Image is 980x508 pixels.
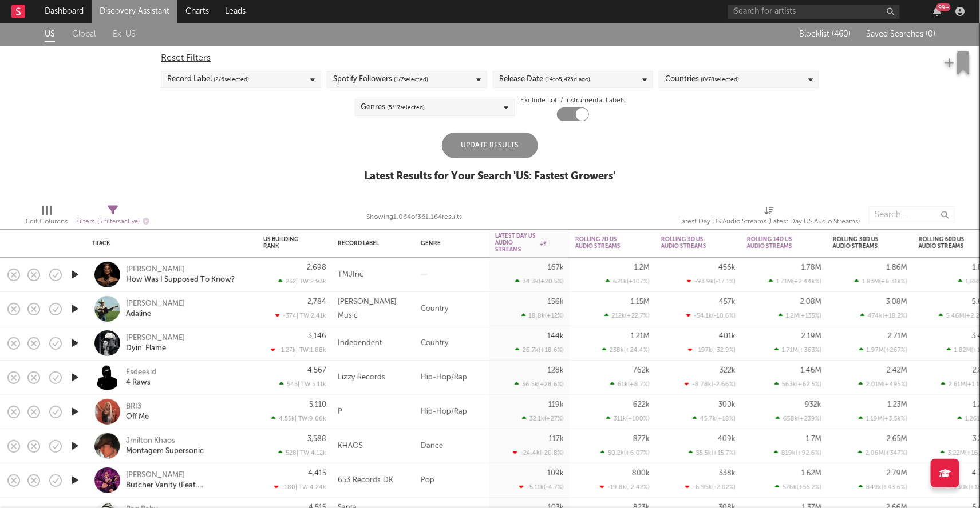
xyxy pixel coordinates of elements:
div: 4 Raws [126,378,151,388]
div: 457k [719,298,736,306]
div: Latest Results for Your Search ' US: Fastest Growers ' [365,170,616,183]
div: Rolling 7D US Audio Streams [575,236,633,250]
div: 61k ( +8.7 % ) [610,381,650,388]
span: Blocklist [800,30,851,38]
div: -8.78k ( -2.66 % ) [685,381,736,388]
div: 622k [633,401,650,409]
div: Latest Day US Audio Streams [495,233,547,253]
div: Spotify Followers [333,73,428,86]
div: 762k [633,367,650,374]
a: BRI3 [126,402,141,412]
span: ( 5 filters active) [97,219,140,225]
a: Dyin' Flame [126,343,166,354]
div: 144k [547,333,564,340]
div: -5.11k ( -4.7 % ) [519,483,564,491]
div: 2.06M ( +347 % ) [858,449,907,457]
div: 5,110 [309,401,326,409]
span: ( 0 / 78 selected) [701,73,739,86]
div: 545 | TW: 5.11k [263,381,326,388]
div: 563k ( +62.5 % ) [774,381,821,388]
a: Global [72,27,96,42]
div: -93.9k ( -17.1 % ) [687,278,736,285]
div: 4,567 [307,367,326,374]
input: Search for artists [728,5,900,19]
div: 1.46M [801,367,821,374]
div: 156k [548,298,564,306]
span: ( 0 ) [926,30,936,38]
div: Montagem Supersonic [126,446,204,457]
div: -374 | TW: 2.41k [263,312,326,319]
div: 401k [719,333,736,340]
div: Hip-Hop/Rap [415,395,489,429]
a: Jmilton Khaos [126,436,175,446]
div: 2,784 [307,298,326,306]
div: 1.2M [634,264,650,271]
div: Rolling 14D US Audio Streams [747,236,804,250]
div: 55.5k ( +15.7 % ) [689,449,736,457]
div: -197k ( -32.9 % ) [688,346,736,354]
div: Showing 1,064 of 361,164 results [366,201,462,234]
div: 34.3k ( +20.5 % ) [515,278,564,285]
div: 1.23M [888,401,907,409]
div: 2.79M [887,470,907,477]
div: Record Label [167,73,249,86]
div: Showing 1,064 of 361,164 results [366,210,462,224]
div: 1.97M ( +267 % ) [859,346,907,354]
div: 1.71M ( +2.44k % ) [769,278,821,285]
a: Esdeekid [126,367,156,378]
div: TMJInc [338,268,363,282]
div: 932k [805,401,821,409]
div: [PERSON_NAME] [126,265,185,275]
label: Exclude Lofi / Instrumental Labels [521,94,626,107]
div: 819k ( +92.6 % ) [774,449,821,457]
div: -19.8k ( -2.42 % ) [600,483,650,491]
div: Country [415,326,489,361]
div: 1.2M ( +135 % ) [779,312,821,319]
div: Filters(5 filters active) [76,201,149,234]
div: 576k ( +55.2 % ) [775,483,821,491]
a: How Was I Supposed To Know? [126,275,235,285]
div: 658k ( +239 % ) [776,415,821,422]
div: Dance [415,429,489,463]
div: 2.42M [887,367,907,374]
div: 4.55k | TW: 9.66k [263,415,326,422]
div: 621k ( +107 % ) [606,278,650,285]
div: 1.7M [806,435,821,443]
span: ( 1 / 7 selected) [394,73,428,86]
div: 3,146 [308,333,326,340]
span: ( 2 / 6 selected) [214,73,249,86]
div: Reset Filters [161,51,819,65]
div: Countries [665,73,739,86]
div: 109k [547,470,564,477]
div: 117k [549,435,564,443]
div: 1.21M [631,333,650,340]
div: 167k [548,264,564,271]
div: [PERSON_NAME] [126,470,185,481]
div: 322k [720,367,736,374]
div: Latest Day US Audio Streams (Latest Day US Audio Streams) [679,201,860,234]
div: 2.19M [801,333,821,340]
div: KHAOS [338,439,363,453]
a: [PERSON_NAME] [126,299,185,309]
div: Country [415,292,489,326]
div: 26.7k ( +18.6 % ) [515,346,564,354]
input: Search... [869,206,955,223]
div: Butcher Vanity (Feat. [PERSON_NAME] & Ricedeity) [126,481,249,491]
div: 212k ( +22.7 % ) [604,312,650,319]
div: 3,588 [307,435,326,443]
div: -24.4k ( -20.8 % ) [513,449,564,457]
div: 1.62M [801,470,821,477]
div: 1.19M ( +3.5k % ) [859,415,907,422]
div: 474k ( +18.2 % ) [860,312,907,319]
a: Ex-US [113,27,136,42]
div: 800k [632,470,650,477]
button: 99+ [933,7,941,16]
div: Filters [76,215,149,229]
button: Saved Searches (0) [863,30,936,39]
div: -6.95k ( -2.02 % ) [685,483,736,491]
a: Adaline [126,309,151,319]
div: 4,415 [308,470,326,477]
